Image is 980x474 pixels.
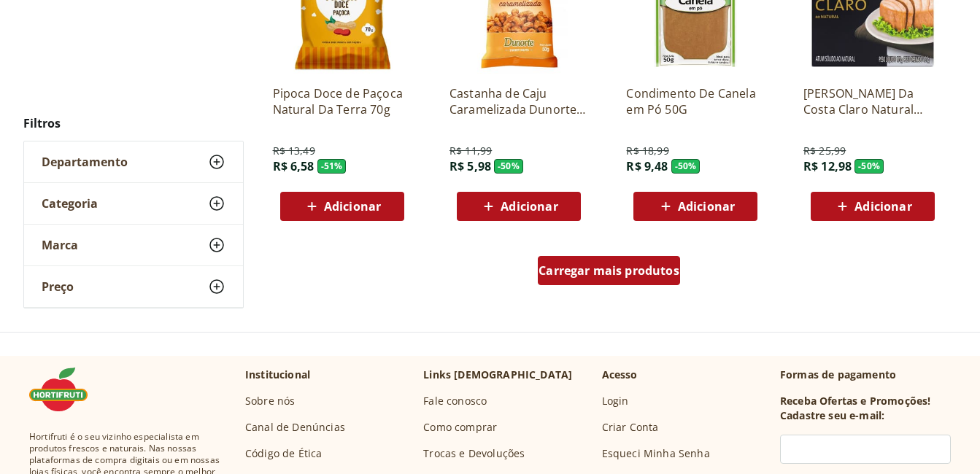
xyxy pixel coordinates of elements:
button: Adicionar [811,192,935,221]
a: Esqueci Minha Senha [602,446,710,461]
p: Institucional [245,368,310,382]
a: Como comprar [423,420,497,435]
span: R$ 11,99 [450,144,492,158]
a: Trocas e Devoluções [423,446,525,461]
a: Pipoca Doce de Paçoca Natural Da Terra 70g [273,85,412,117]
span: Adicionar [678,201,735,212]
span: Adicionar [501,201,557,212]
span: Departamento [42,155,128,169]
button: Marca [24,225,243,265]
span: Marca [42,238,78,252]
span: R$ 5,98 [450,158,491,174]
h3: Receba Ofertas e Promoções! [780,394,930,408]
a: [PERSON_NAME] Da Costa Claro Natural 170G [803,85,942,117]
a: Condimento De Canela em Pó 50G [626,85,765,117]
span: Adicionar [854,201,911,212]
a: Código de Ética [245,446,322,461]
button: Departamento [24,141,243,182]
p: Formas de pagamento [780,368,951,382]
span: Categoria [42,196,98,211]
span: R$ 12,98 [803,158,852,174]
p: Links [DEMOGRAPHIC_DATA] [423,368,572,382]
a: Castanha de Caju Caramelizada Dunorte 50g [450,85,588,117]
span: R$ 9,48 [626,158,668,174]
span: R$ 6,58 [273,158,315,174]
button: Adicionar [633,192,757,221]
span: R$ 18,99 [626,144,668,158]
button: Adicionar [457,192,581,221]
a: Canal de Denúncias [245,420,345,435]
img: Hortifruti [29,368,102,411]
p: Acesso [602,368,638,382]
a: Login [602,394,629,408]
h2: Filtros [23,109,244,138]
button: Preço [24,266,243,307]
a: Carregar mais produtos [538,256,680,291]
span: Adicionar [324,201,381,212]
a: Sobre nós [245,394,295,408]
span: Preço [42,279,74,294]
span: Carregar mais produtos [539,265,679,276]
span: - 50 % [494,159,523,174]
span: - 50 % [671,159,701,174]
button: Adicionar [280,192,404,221]
a: Fale conosco [423,394,487,408]
span: - 50 % [854,159,884,174]
span: R$ 13,49 [273,144,315,158]
h3: Cadastre seu e-mail: [780,408,884,423]
a: Criar Conta [602,420,659,435]
button: Categoria [24,183,243,224]
span: - 51 % [317,159,347,174]
span: R$ 25,99 [803,144,846,158]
